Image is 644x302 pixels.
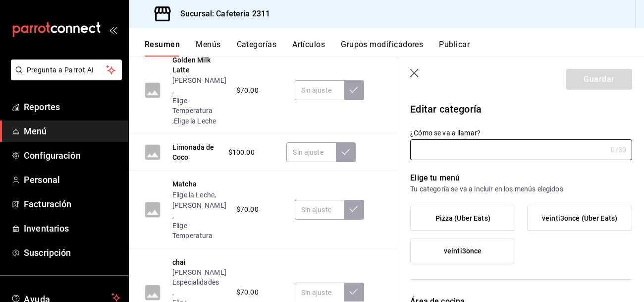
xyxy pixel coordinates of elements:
span: $70.00 [236,204,259,215]
button: Artículos [292,40,325,57]
span: $100.00 [228,147,255,158]
span: Menú [24,124,120,138]
button: Publicar [439,40,470,57]
button: Golden Milk Latte [172,55,226,75]
button: [PERSON_NAME] Especialidades [172,267,226,287]
p: Tu categoría se va a incluir en los menús elegidos [410,184,632,194]
button: open_drawer_menu [109,26,117,34]
div: , , [172,189,226,241]
span: $70.00 [236,287,259,298]
button: Pregunta a Parrot AI [11,60,122,80]
button: [PERSON_NAME] [172,200,226,210]
p: Elige tu menú [410,172,632,184]
button: Resumen [145,40,180,57]
button: Elige la Leche [172,190,215,200]
span: $70.00 [236,85,259,96]
div: , , [172,75,226,126]
a: Pregunta a Parrot AI [7,72,122,82]
span: Configuración [24,149,120,162]
button: Limonada de Coco [172,142,218,162]
button: Categorías [237,40,277,57]
button: Matcha [172,179,197,189]
input: Sin ajuste [286,142,336,162]
span: Facturación [24,197,120,211]
div: 0 /30 [611,145,626,155]
p: Editar categoría [410,102,632,117]
input: Sin ajuste [295,200,344,220]
button: Elige la Leche [174,116,216,126]
span: Reportes [24,100,120,114]
span: Suscripción [24,246,120,259]
button: [PERSON_NAME] [172,75,226,85]
span: veinti3once (Uber Eats) [542,214,617,223]
input: Sin ajuste [295,80,344,100]
button: chai [172,257,186,267]
div: navigation tabs [145,40,644,57]
span: Inventarios [24,222,120,235]
span: Pizza (Uber Eats) [435,214,490,223]
h3: Sucursal: Cafeteria 2311 [172,8,270,20]
button: Elige Temperatura [172,96,226,116]
span: veinti3once [444,247,482,255]
button: Menús [196,40,220,57]
span: Pregunta a Parrot AI [27,65,107,75]
button: Elige Temperatura [172,221,226,241]
button: Grupos modificadores [341,40,423,57]
label: ¿Cómo se va a llamar? [410,129,632,136]
span: Personal [24,173,120,186]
